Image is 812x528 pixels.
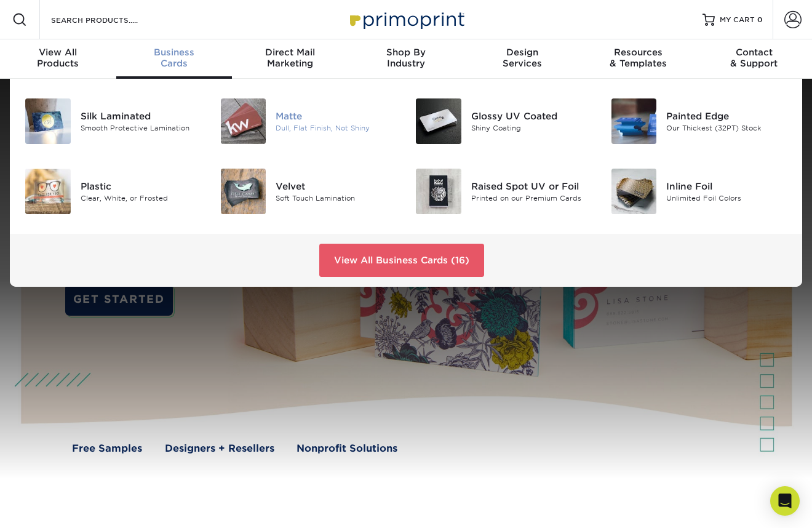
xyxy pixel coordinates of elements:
span: Resources [580,47,696,58]
div: Velvet [276,179,397,193]
div: & Templates [580,47,696,69]
div: Plastic [81,179,202,193]
a: Direct MailMarketing [232,39,348,79]
div: Services [464,47,580,69]
a: Shop ByIndustry [348,39,464,79]
div: Raised Spot UV or Foil [471,179,592,193]
div: Clear, White, or Frosted [81,193,202,203]
span: Design [464,47,580,58]
img: Matte Business Cards [221,98,266,144]
span: 0 [757,15,763,24]
img: Painted Edge Business Cards [611,98,657,144]
div: Inline Foil [666,179,787,193]
span: Business [116,47,233,58]
a: Matte Business Cards Matte Dull, Flat Finish, Not Shiny [220,94,397,149]
div: Soft Touch Lamination [276,193,397,203]
span: Shop By [348,47,464,58]
div: Glossy UV Coated [471,110,592,123]
span: MY CART [720,15,755,25]
div: Open Intercom Messenger [770,486,800,516]
img: Glossy UV Coated Business Cards [416,98,461,144]
img: Plastic Business Cards [25,169,71,214]
img: Raised Spot UV or Foil Business Cards [416,169,461,214]
a: Silk Laminated Business Cards Silk Laminated Smooth Protective Lamination [25,94,202,149]
a: BusinessCards [116,39,233,79]
div: Industry [348,47,464,69]
div: Unlimited Foil Colors [666,193,787,203]
a: Velvet Business Cards Velvet Soft Touch Lamination [220,164,397,219]
div: Dull, Flat Finish, Not Shiny [276,123,397,134]
a: DesignServices [464,39,580,79]
a: Painted Edge Business Cards Painted Edge Our Thickest (32PT) Stock [611,94,788,149]
div: Our Thickest (32PT) Stock [666,123,787,134]
div: Smooth Protective Lamination [81,123,202,134]
a: Contact& Support [696,39,812,79]
div: Printed on our Premium Cards [471,193,592,203]
div: Silk Laminated [81,110,202,123]
a: Resources& Templates [580,39,696,79]
a: Inline Foil Business Cards Inline Foil Unlimited Foil Colors [611,164,788,219]
div: Cards [116,47,233,69]
div: & Support [696,47,812,69]
a: View All Business Cards (16) [319,244,484,277]
input: SEARCH PRODUCTS..... [50,12,170,27]
img: Primoprint [344,6,468,33]
a: Glossy UV Coated Business Cards Glossy UV Coated Shiny Coating [415,94,592,149]
img: Inline Foil Business Cards [611,169,657,214]
img: Velvet Business Cards [221,169,266,214]
div: Marketing [232,47,348,69]
div: Matte [276,110,397,123]
span: Contact [696,47,812,58]
a: Raised Spot UV or Foil Business Cards Raised Spot UV or Foil Printed on our Premium Cards [415,164,592,219]
img: Silk Laminated Business Cards [25,98,71,144]
a: Plastic Business Cards Plastic Clear, White, or Frosted [25,164,202,219]
div: Shiny Coating [471,123,592,134]
span: Direct Mail [232,47,348,58]
div: Painted Edge [666,110,787,123]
